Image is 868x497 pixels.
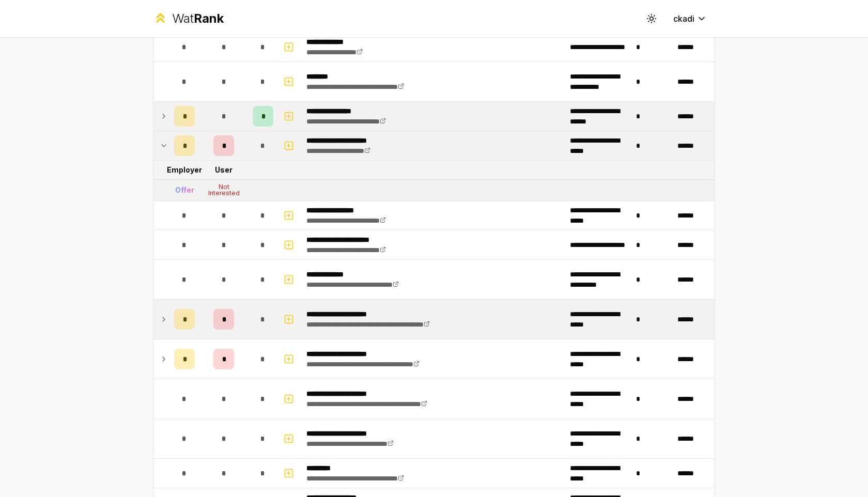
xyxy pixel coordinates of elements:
[203,184,244,196] div: Not Interested
[172,10,224,27] div: Wat
[199,161,249,179] td: User
[673,12,694,25] span: ckadi
[175,185,194,195] div: Offer
[665,9,715,28] button: ckadi
[170,161,199,179] td: Employer
[194,11,224,26] span: Rank
[153,10,224,27] a: WatRank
